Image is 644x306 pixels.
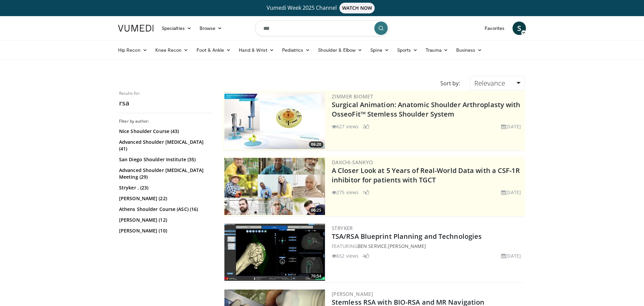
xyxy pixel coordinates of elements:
a: Nice Shoulder Course (43) [119,128,211,135]
li: 627 views [332,123,359,130]
span: Relevance [474,79,505,88]
a: 70:54 [224,224,325,281]
a: Foot & Ankle [193,43,235,57]
span: 70:54 [309,273,323,279]
a: Stryker . (23) [119,184,211,191]
a: [PERSON_NAME] (12) [119,217,211,223]
span: 06:25 [309,207,323,213]
a: Zimmer Biomet [332,93,373,100]
a: S [513,21,526,35]
a: Pediatrics [278,43,314,57]
input: Search topics, interventions [255,20,389,36]
a: [PERSON_NAME] (22) [119,195,211,202]
a: Trauma [422,43,452,57]
a: Stryker [332,225,353,231]
a: 06:20 [224,92,325,149]
span: 06:20 [309,141,323,147]
a: 06:25 [224,158,325,215]
a: Hip Recon [114,43,151,57]
div: FEATURING , [332,243,524,250]
li: 4 [363,252,369,259]
a: Sports [393,43,422,57]
li: [DATE] [501,189,521,196]
a: Knee Recon [151,43,193,57]
a: A Closer Look at 5 Years of Real-World Data with a CSF-1R inhibitor for patients with TGCT [332,166,520,184]
a: Spine [366,43,393,57]
a: Business [452,43,486,57]
a: Hand & Wrist [235,43,278,57]
a: Ben Service [358,243,387,249]
a: Daiichi-Sankyo [332,159,373,166]
a: Vumedi Week 2025 ChannelWATCH NOW [119,3,525,13]
a: Advanced Shoulder [MEDICAL_DATA] Meeting (29) [119,167,211,180]
img: a4d3b802-610a-4c4d-91a4-ffc1b6f0ec47.300x170_q85_crop-smart_upscale.jpg [224,224,325,281]
a: Athens Shoulder Course (ASC) (16) [119,206,211,213]
a: Relevance [470,76,525,91]
h3: Filter by author: [119,119,213,124]
a: Surgical Animation: Anatomic Shoulder Arthroplasty with OsseoFit™ Stemless Shoulder System [332,100,521,119]
h2: rsa [119,99,213,107]
li: 1 [363,189,369,196]
div: Sort by: [435,76,465,91]
a: Browse [196,21,226,35]
img: 84e7f812-2061-4fff-86f6-cdff29f66ef4.300x170_q85_crop-smart_upscale.jpg [224,92,325,149]
a: [PERSON_NAME] (10) [119,227,211,234]
li: [DATE] [501,123,521,130]
a: San Diego Shoulder Institute (35) [119,156,211,163]
li: 275 views [332,189,359,196]
a: Advanced Shoulder [MEDICAL_DATA] (41) [119,139,211,152]
img: 93c22cae-14d1-47f0-9e4a-a244e824b022.png.300x170_q85_crop-smart_upscale.jpg [224,158,325,215]
a: [PERSON_NAME] [332,291,373,297]
a: Shoulder & Elbow [314,43,366,57]
p: Results for: [119,91,213,96]
a: Specialties [158,21,196,35]
li: [DATE] [501,252,521,259]
a: Favorites [481,21,508,35]
a: TSA/RSA Blueprint Planning and Technologies [332,232,482,241]
a: [PERSON_NAME] [388,243,426,249]
li: 652 views [332,252,359,259]
img: VuMedi Logo [118,25,154,32]
span: WATCH NOW [339,3,375,13]
li: 2 [363,123,369,130]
